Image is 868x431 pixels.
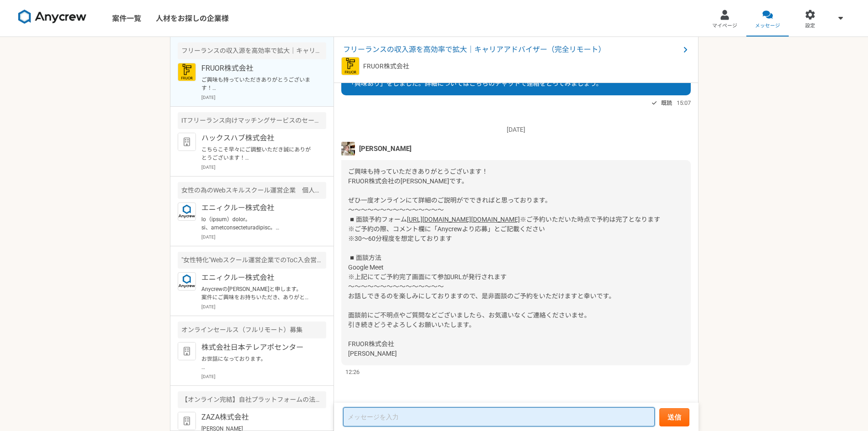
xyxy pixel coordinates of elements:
[178,112,326,129] div: ITフリーランス向けマッチングサービスのセールス職（オープンポジション）
[178,322,326,338] div: オンラインセールス（フルリモート）募集
[341,57,360,75] img: FRUOR%E3%83%AD%E3%82%B3%E3%82%99.png
[359,144,411,154] span: [PERSON_NAME]
[201,145,314,162] p: こちらこそ早々にご調整いただき誠にありがとうございます！ [DATE]、お話出来る事を楽しみに致しております。 [PERSON_NAME]
[201,412,314,423] p: ZAZA株式会社
[178,391,326,408] div: 【オンライン完結】自社プラットフォームの法人向け提案営業【法人営業経験1年〜】
[805,22,815,30] span: 設定
[178,412,196,430] img: default_org_logo-42cde973f59100197ec2c8e796e4974ac8490bb5b08a0eb061ff975e4574aa76.png
[201,164,326,171] p: [DATE]
[348,216,660,357] span: ※ご予約いただいた時点で予約は完了となります ※ご予約の際、コメント欄に「Anycrewより応募」とご記載ください ※30〜60分程度を想定しております ◾️面談方法 Google Meet ※...
[201,133,314,144] p: ハックスハブ株式会社
[345,368,360,376] span: 12:26
[201,94,326,101] p: [DATE]
[755,22,780,30] span: メッセージ
[659,408,689,426] button: 送信
[201,215,314,232] p: lo（ipsum）dolor。 si、ametconsecteturadipisc。 〇elit 70s、do、5eius（5t、9i、5u） laboreetdoloremagn aliqua...
[201,303,326,310] p: [DATE]
[201,234,326,240] p: [DATE]
[201,355,314,371] p: お世話になっております。 プロフィール拝見してとても魅力的なご経歴で、 ぜひ一度、弊社面談をお願いできないでしょうか？ [URL][DOMAIN_NAME][DOMAIN_NAME] 当社ですが...
[661,98,672,109] span: 既読
[178,182,326,199] div: 女性の為のWebスキルスクール運営企業 個人営業（フルリモート）
[178,42,326,59] div: フリーランスの収入源を高効率で拡大｜キャリアアドバイザー（完全リモート）
[178,342,196,360] img: default_org_logo-42cde973f59100197ec2c8e796e4974ac8490bb5b08a0eb061ff975e4574aa76.png
[178,133,196,151] img: default_org_logo-42cde973f59100197ec2c8e796e4974ac8490bb5b08a0eb061ff975e4574aa76.png
[201,342,314,353] p: 株式会社日本テレアポセンター
[201,203,314,213] p: エニィクルー株式会社
[201,63,314,74] p: FRUOR株式会社
[712,22,737,30] span: マイページ
[201,285,314,301] p: Anycrewの[PERSON_NAME]と申します。 案件にご興味をお持ちいただき、ありがとうございます。 こちら、クラインアントへの適切なご提案のため、お手数ですが、選考の案件に記載させてい...
[201,272,314,283] p: エニィクルー株式会社
[18,10,87,24] img: 8DqYSo04kwAAAAASUVORK5CYII=
[677,99,691,107] span: 15:07
[363,62,409,71] p: FRUOR株式会社
[348,80,602,87] span: 「興味あり」をしました。詳細についてはこちらのチャットで連絡をとってみましょう。
[201,373,326,380] p: [DATE]
[407,216,520,223] a: [URL][DOMAIN_NAME][DOMAIN_NAME]
[178,252,326,269] div: "女性特化"Webスクール運営企業でのToC入会営業（フルリモート可）
[178,203,196,221] img: logo_text_blue_01.png
[201,76,314,92] p: ご興味も持っていただきありがとうございます！ FRUOR株式会社の[PERSON_NAME]です。 ぜひ一度オンラインにて詳細のご説明がでできればと思っております。 〜〜〜〜〜〜〜〜〜〜〜〜〜〜...
[348,168,551,223] span: ご興味も持っていただきありがとうございます！ FRUOR株式会社の[PERSON_NAME]です。 ぜひ一度オンラインにて詳細のご説明がでできればと思っております。 〜〜〜〜〜〜〜〜〜〜〜〜〜〜...
[178,63,196,81] img: FRUOR%E3%83%AD%E3%82%B3%E3%82%99.png
[341,142,355,156] img: unnamed.jpg
[178,272,196,291] img: logo_text_blue_01.png
[341,125,691,135] p: [DATE]
[343,44,680,55] span: フリーランスの収入源を高効率で拡大｜キャリアアドバイザー（完全リモート）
